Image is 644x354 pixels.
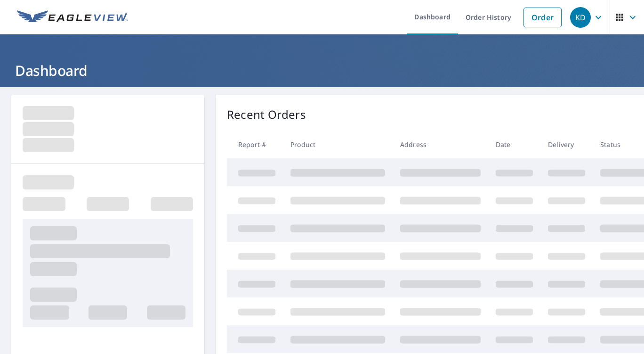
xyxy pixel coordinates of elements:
a: Order [523,8,562,27]
div: KD [570,7,591,28]
th: Address [393,131,488,158]
th: Delivery [540,131,593,158]
h1: Dashboard [11,61,633,80]
img: EV Logo [17,10,128,25]
th: Product [283,131,393,158]
p: Recent Orders [227,106,306,123]
th: Report # [227,131,283,158]
th: Date [488,131,540,158]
